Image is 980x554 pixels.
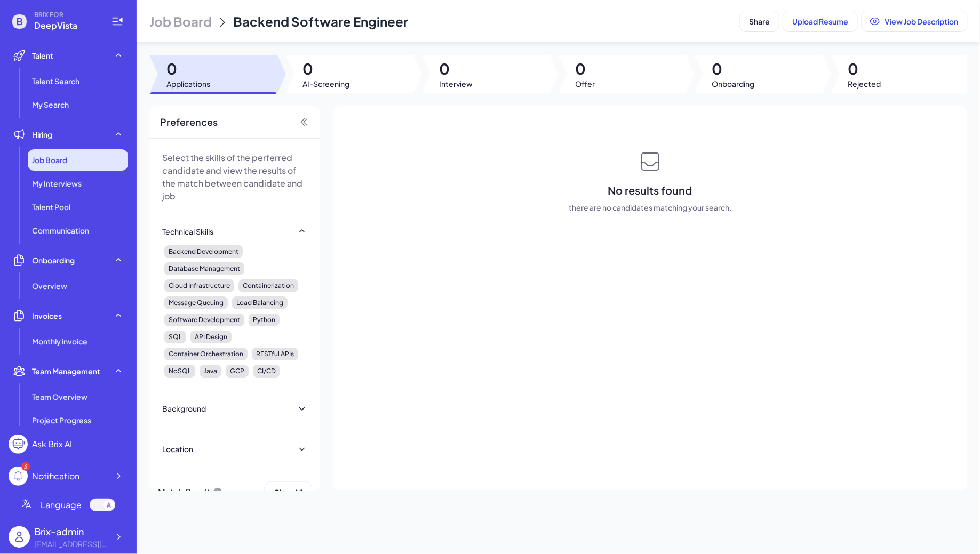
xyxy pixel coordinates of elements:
[238,279,298,292] div: Containerization
[164,365,195,378] div: NoSQL
[232,296,288,309] div: Load Balancing
[32,155,67,165] span: Job Board
[32,76,79,86] span: Talent Search
[162,403,206,414] div: Background
[41,499,82,511] span: Language
[885,17,958,26] span: View Job Description
[792,17,848,26] span: Upload Resume
[740,11,779,31] button: Share
[164,262,244,275] div: Database Management
[749,17,770,26] span: Share
[190,331,232,343] div: API Design
[34,524,109,539] div: Brix-admin
[712,59,754,78] span: 0
[783,11,857,31] button: Upload Resume
[164,296,228,309] div: Message Queuing
[164,314,244,326] div: Software Development
[166,59,210,78] span: 0
[162,444,193,454] div: Location
[21,462,30,471] div: 3
[249,314,280,326] div: Python
[274,487,302,497] span: Clear All
[439,78,473,89] span: Interview
[252,348,298,360] div: RESTful APIs
[32,50,53,61] span: Talent
[303,78,350,89] span: AI-Screening
[32,225,89,236] span: Communication
[164,245,243,258] div: Backend Development
[166,78,210,89] span: Applications
[576,59,595,78] span: 0
[34,19,98,32] span: DeepVista
[32,366,100,376] span: Team Management
[265,482,312,502] button: Clear All
[200,365,221,378] div: Java
[160,115,218,130] span: Preferences
[576,78,595,89] span: Offer
[164,348,248,360] div: Container Orchestration
[158,482,223,502] div: Match Result
[162,151,307,203] p: Select the skills of the perferred candidate and view the results of the match between candidate ...
[848,59,881,78] span: 0
[32,129,52,140] span: Hiring
[712,78,754,89] span: Onboarding
[32,280,67,291] span: Overview
[149,13,212,30] span: Job Board
[862,11,967,31] button: View Job Description
[32,255,75,266] span: Onboarding
[303,59,350,78] span: 0
[164,279,234,292] div: Cloud Infrastructure
[439,59,473,78] span: 0
[32,202,70,212] span: Talent Pool
[34,539,109,550] div: flora@joinbrix.com
[162,226,213,237] div: Technical Skills
[233,13,408,29] span: Backend Software Engineer
[32,99,69,110] span: My Search
[226,365,249,378] div: GCP
[848,78,881,89] span: Rejected
[34,11,98,19] span: BRIX FOR
[164,331,186,343] div: SQL
[32,470,79,483] div: Notification
[32,415,91,425] span: Project Progress
[569,202,731,213] span: there are no candidates matching your search.
[32,178,82,189] span: My Interviews
[32,310,62,321] span: Invoices
[32,438,72,451] div: Ask Brix AI
[608,183,692,198] span: No results found
[32,391,87,402] span: Team Overview
[9,526,30,548] img: user_logo.png
[253,365,280,378] div: CI/CD
[32,336,87,347] span: Monthly invoice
